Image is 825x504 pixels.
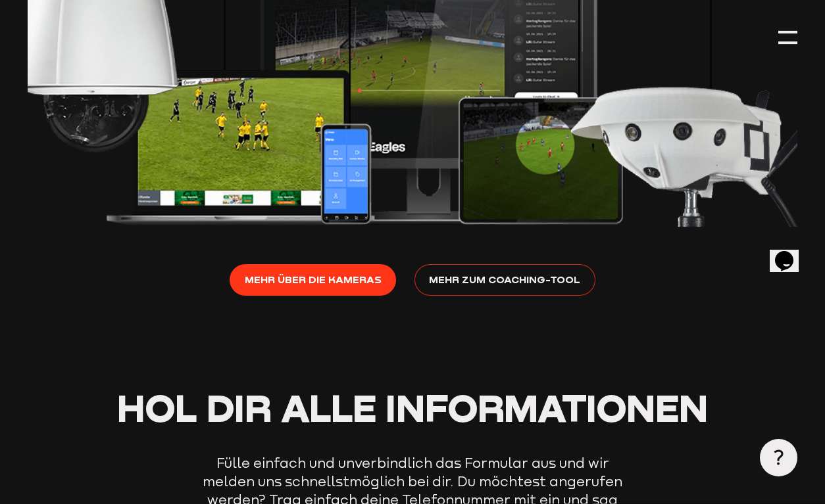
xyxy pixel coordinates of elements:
[117,384,708,430] span: Hol dir alle Informationen
[429,271,580,288] span: Mehr zum Coaching-Tool
[245,271,382,288] span: Mehr über die Kameras
[414,264,595,296] a: Mehr zum Coaching-Tool
[770,233,812,272] iframe: chat widget
[230,264,395,296] a: Mehr über die Kameras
